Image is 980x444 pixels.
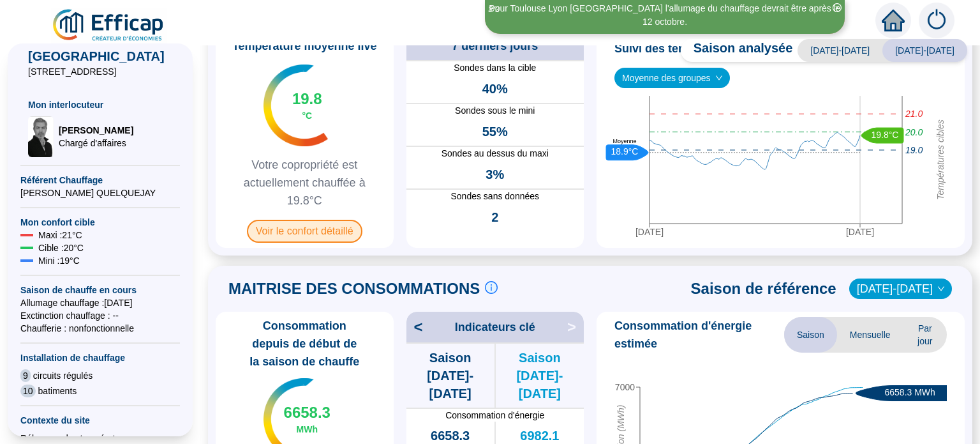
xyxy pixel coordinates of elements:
[38,385,77,397] span: batiments
[615,382,635,392] tspan: 7000
[20,284,180,296] span: Saison de chauffe en cours
[496,349,584,402] span: Saison [DATE]-[DATE]
[225,37,385,55] span: Température moyenne live
[798,39,882,62] span: [DATE]-[DATE]
[681,39,793,62] span: Saison analysée
[292,89,322,109] span: 19.8
[635,226,664,236] tspan: [DATE]
[455,318,535,336] span: Indicateurs clé
[611,146,639,157] text: 18.9°C
[406,61,584,75] span: Sondes dans la cible
[33,369,93,382] span: circuits régulés
[784,317,837,353] span: Saison
[20,414,180,427] span: Contexte du site
[905,144,923,155] tspan: 19.0
[937,285,945,293] span: down
[833,3,842,12] span: close-circle
[872,129,899,139] text: 19.8°C
[28,65,172,78] span: [STREET_ADDRESS]
[221,317,389,371] span: Consommation depuis de début de la saison de chauffe
[837,317,903,353] span: Mensuelle
[20,351,180,364] span: Installation de chauffage
[38,254,80,267] span: Mini : 19 °C
[884,387,935,397] text: 6658.3 MWh
[406,409,584,422] span: Consommation d'énergie
[406,147,584,160] span: Sondes au dessus du maxi
[482,80,508,98] span: 40%
[20,369,31,382] span: 9
[20,216,180,229] span: Mon confort cible
[715,74,723,82] span: down
[487,2,843,29] div: Pour Toulouse Lyon [GEOGRAPHIC_DATA] l'allumage du chauffage devrait être après le 12 octobre.
[38,241,84,254] span: Cible : 20 °C
[264,65,328,146] img: indicateur températures
[302,109,312,122] span: °C
[20,309,180,322] span: Exctinction chauffage : --
[903,317,947,353] span: Par jour
[284,402,330,423] span: 6658.3
[221,156,389,210] span: Votre copropriété est actuellement chauffée à 19.8°C
[882,9,905,32] span: home
[38,229,82,241] span: Maxi : 21 °C
[919,3,954,38] img: alerts
[614,317,784,353] span: Consommation d'énergie estimée
[846,226,874,236] tspan: [DATE]
[882,39,967,62] span: [DATE]-[DATE]
[20,296,180,309] span: Allumage chauffage : [DATE]
[406,104,584,118] span: Sondes sous le mini
[59,124,133,137] span: [PERSON_NAME]
[452,37,538,55] span: 7 derniers jours
[486,165,504,183] span: 3%
[935,119,946,200] tspan: Températures cibles
[482,123,508,141] span: 55%
[691,279,836,299] span: Saison de référence
[20,187,180,199] span: [PERSON_NAME] QUELQUEJAY
[228,279,480,299] span: MAITRISE DES CONSOMMATIONS
[905,109,923,119] tspan: 21.0
[59,137,133,149] span: Chargé d'affaires
[567,317,584,337] span: >
[612,137,636,144] text: Moyenne
[622,68,722,88] span: Moyenne des groupes
[905,126,923,137] tspan: 20.0
[20,174,180,187] span: Référent Chauffage
[28,29,172,65] span: 92160 SDC [GEOGRAPHIC_DATA]
[51,8,167,43] img: efficap energie logo
[485,281,498,294] span: info-circle
[28,98,172,111] span: Mon interlocuteur
[406,190,584,203] span: Sondes sans données
[20,322,180,335] span: Chaufferie : non fonctionnelle
[247,220,362,243] span: Voir le confort détaillé
[297,423,318,436] span: MWh
[488,4,500,14] i: 3 / 3
[406,317,423,337] span: <
[406,349,494,402] span: Saison [DATE]-[DATE]
[28,116,54,157] img: Chargé d'affaires
[491,208,498,226] span: 2
[20,385,36,397] span: 10
[857,279,944,298] span: 2022-2023
[614,40,741,57] span: Suivi des températures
